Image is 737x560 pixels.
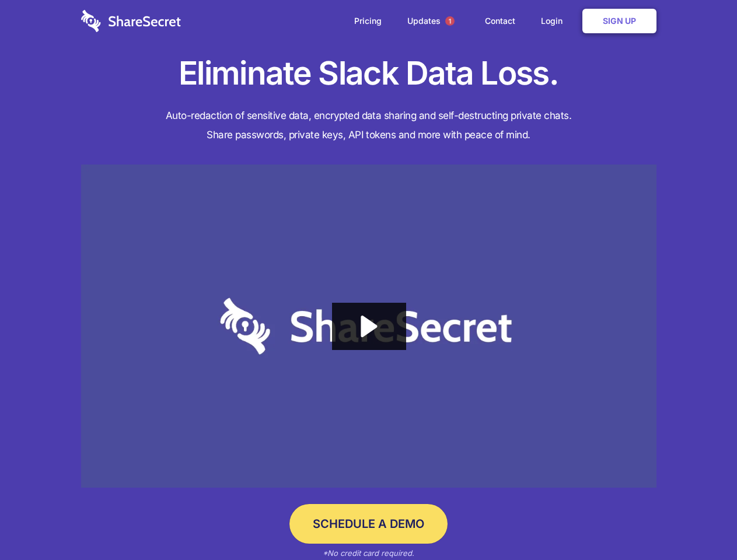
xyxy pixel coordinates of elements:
[582,9,656,33] a: Sign Up
[81,10,181,32] img: logo-wordmark-white-trans-d4663122ce5f474addd5e946df7df03e33cb6a1c49d2221995e7729f52c070b2.svg
[529,3,580,39] a: Login
[81,106,656,145] h4: Auto-redaction of sensitive data, encrypted data sharing and self-destructing private chats. Shar...
[445,16,455,26] span: 1
[81,164,656,488] a: Wistia video thumbnail
[81,52,656,94] h1: Eliminate Slack Data Loss.
[343,3,393,39] a: Pricing
[679,502,723,546] iframe: Drift Widget Chat Controller
[289,504,448,544] a: Schedule a Demo
[473,3,527,39] a: Contact
[323,548,414,558] em: *No credit card required.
